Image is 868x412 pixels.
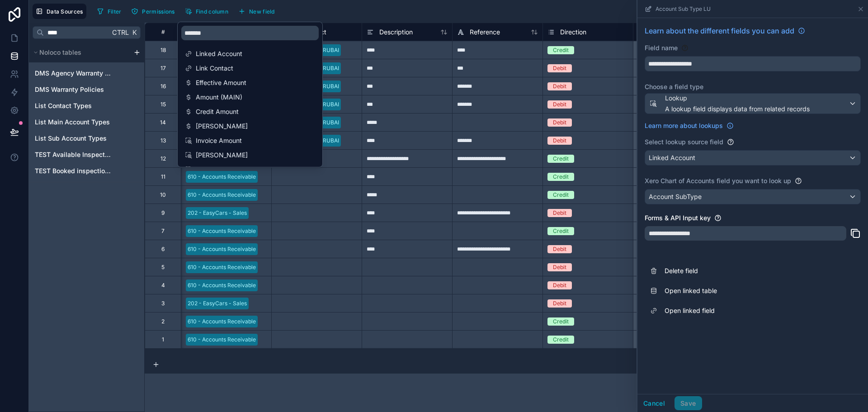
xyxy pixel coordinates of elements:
div: Debit [553,209,566,217]
div: 1 [162,336,164,343]
div: 7 [161,227,165,235]
span: Reference [470,28,500,37]
div: scrollable content [29,43,144,182]
span: K [131,29,137,36]
div: TEST Available Inspection Slots [31,147,142,162]
button: LookupA lookup field displays data from related records [645,93,861,114]
span: Invoice Amount [196,136,305,145]
div: 10 [160,191,166,199]
label: Select lookup source field [645,137,723,147]
div: 12 [160,155,166,162]
span: DMS Warranty Policies [35,85,104,94]
div: Credit [553,191,569,199]
span: Linked Account [196,49,305,58]
span: Line Item Amount Pre Tax [196,165,305,174]
div: Debit [553,118,566,127]
button: New field [235,5,278,18]
div: Debit [553,82,566,90]
div: DMS Warranty Policies [31,82,142,97]
div: 610 - Accounts Receivable [188,191,256,199]
div: 610 - Accounts Receivable [188,245,256,253]
span: A lookup field displays data from related records [665,104,810,114]
div: 2 [161,318,165,325]
div: 610 - Accounts Receivable [188,263,256,271]
span: Noloco tables [39,48,81,57]
a: Open linked field [645,301,861,321]
label: Xero Chart of Accounts field you want to look up [645,176,791,185]
span: Account SubType [649,192,702,201]
span: Lookup [665,94,810,103]
a: DMS Warranty Policies [35,85,111,94]
div: scrollable content [178,22,322,167]
button: Cancel [637,396,671,411]
span: Amount (MAIN) [196,93,305,102]
button: Permissions [128,5,178,18]
a: Learn about the different fields you can add [645,25,805,36]
span: [PERSON_NAME] [196,151,305,160]
a: Permissions [128,5,181,18]
span: [PERSON_NAME] [196,122,305,131]
div: Debit [553,299,566,308]
span: List Contact Types [35,101,92,110]
span: List Main Account Types [35,118,110,127]
span: Delete field [665,266,795,275]
a: Open linked table [645,281,861,301]
a: Learn more about lookups [645,121,734,130]
span: Filter [108,8,122,15]
div: List Contact Types [31,99,142,113]
div: 610 - Accounts Receivable [188,317,256,326]
span: Learn about the different fields you can add [645,25,794,36]
div: Credit [553,155,569,163]
a: TEST Available Inspection Slots [35,150,111,159]
a: List Sub Account Types [35,134,111,143]
span: Linked Account [649,153,695,162]
a: TEST Booked inspections [35,166,111,175]
div: 11 [161,173,165,180]
span: DMS Agency Warranty & Service Contract Validity [35,69,111,78]
div: 13 [160,137,166,144]
div: Credit [553,173,569,181]
label: Field name [645,43,678,52]
div: Debit [553,281,566,289]
div: 6 [161,246,165,253]
div: 16 [160,83,166,90]
button: Find column [182,5,231,18]
div: 610 - Accounts Receivable [188,173,256,181]
span: Learn more about lookups [645,121,723,130]
div: 14 [160,119,166,126]
div: Credit [553,336,569,344]
div: 5 [161,264,165,271]
a: List Main Account Types [35,118,111,127]
div: 18 [160,47,166,54]
div: Debit [553,100,566,109]
div: 3 [161,300,165,307]
span: Find column [196,8,228,15]
span: Link Contact [196,64,305,73]
div: Debit [553,263,566,271]
div: 17 [160,65,166,72]
div: TEST Booked inspections [31,164,142,178]
div: 4 [161,282,165,289]
span: Data Sources [47,8,83,15]
span: Description [379,28,413,37]
div: 15 [160,101,166,108]
div: 202 - EasyCars - Sales [188,209,247,217]
span: Credit Amount [196,107,305,116]
div: 202 - EasyCars - Sales [188,299,247,308]
a: List Contact Types [35,101,111,110]
label: Forms & API Input key [645,213,711,223]
button: Noloco tables [31,46,130,59]
span: New field [249,8,275,15]
button: Delete field [645,261,861,281]
div: 610 - Accounts Receivable [188,227,256,235]
span: Ctrl [111,27,130,38]
label: Choose a field type [645,82,861,91]
button: Linked Account [645,150,861,166]
div: Credit [553,317,569,326]
div: Credit [553,46,569,54]
div: DMS Agency Warranty & Service Contract Validity [31,66,142,81]
span: Effective Amount [196,78,305,87]
div: List Sub Account Types [31,131,142,146]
